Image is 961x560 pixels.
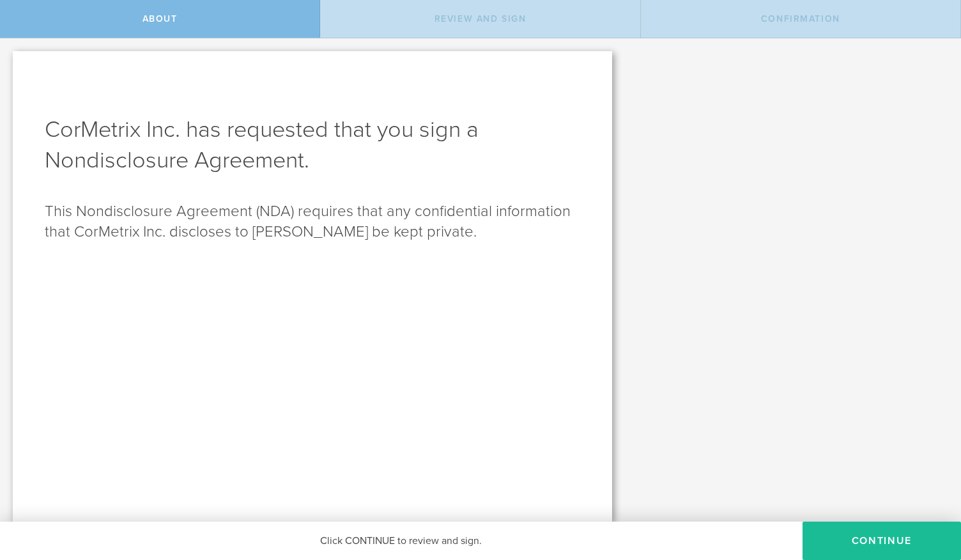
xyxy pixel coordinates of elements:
[761,13,840,24] span: Confirmation
[803,522,961,560] button: Continue
[45,114,580,176] h1: CorMetrix Inc. has requested that you sign a Nondisclosure Agreement .
[45,201,580,242] p: This Nondisclosure Agreement (NDA) requires that any confidential information that CorMetrix Inc....
[434,13,527,24] span: Review and sign
[142,13,178,24] span: About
